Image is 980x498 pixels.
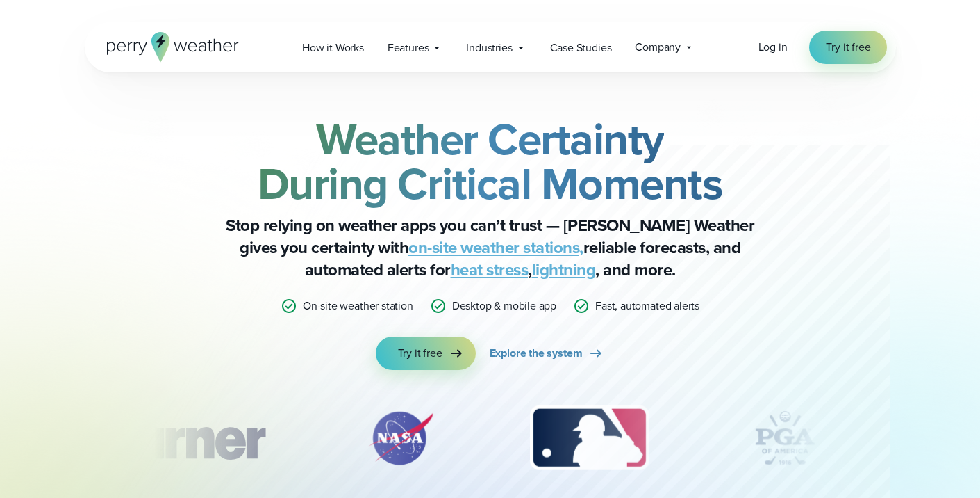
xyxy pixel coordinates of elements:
a: Try it free [809,31,887,64]
a: Case Studies [538,33,624,62]
img: PGA.svg [729,403,840,473]
span: Case Studies [550,40,612,56]
div: 1 of 12 [88,403,285,473]
span: Explore the system [490,345,583,362]
p: Fast, automated alerts [595,298,699,314]
span: Try it free [826,39,870,56]
a: Explore the system [490,337,605,370]
p: Desktop & mobile app [452,298,556,314]
a: lightning [532,257,596,282]
span: Industries [466,40,512,56]
div: 2 of 12 [352,403,449,473]
div: 4 of 12 [729,403,840,473]
div: slideshow [154,403,827,480]
div: 3 of 12 [516,403,663,473]
span: Log in [758,39,788,55]
p: On-site weather station [303,298,413,314]
img: Turner-Construction_1.svg [88,403,285,473]
a: heat stress [451,257,529,282]
span: How it Works [302,40,364,56]
a: Log in [758,39,788,56]
a: Try it free [376,337,476,370]
span: Try it free [398,345,442,362]
a: on-site weather stations, [408,235,583,260]
img: MLB.svg [516,403,663,473]
strong: Weather Certainty During Critical Moments [258,106,723,216]
img: NASA.svg [352,403,449,473]
p: Stop relying on weather apps you can’t trust — [PERSON_NAME] Weather gives you certainty with rel... [213,214,768,281]
span: Features [388,40,429,56]
span: Company [635,39,681,56]
a: How it Works [290,33,376,62]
